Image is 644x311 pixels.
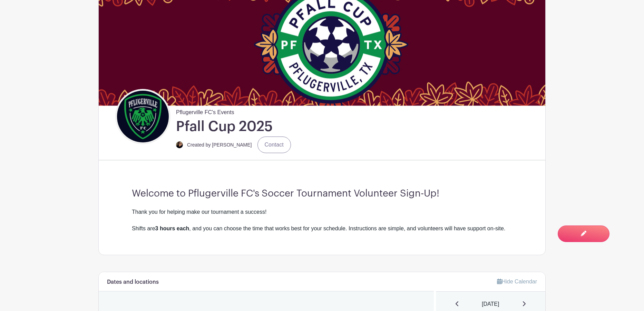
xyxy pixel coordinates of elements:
[155,225,189,231] strong: 3 hours each
[107,279,159,285] h6: Dates and locations
[257,137,291,153] a: Contact
[176,118,273,135] h1: Pfall Cup 2025
[497,279,537,284] a: Hide Calendar
[176,106,234,117] span: Pflugerville FC's Events
[117,91,169,142] img: PFC_logo_1x1_darkbg.png
[132,224,512,233] div: Shifts are , and you can choose the time that works best for your schedule. Instructions are simp...
[482,300,499,308] span: [DATE]
[176,141,183,148] img: 20220811_104416%20(2).jpg
[132,188,512,200] h3: Welcome to Pflugerville FC's Soccer Tournament Volunteer Sign-Up!
[132,208,512,224] div: Thank you for helping make our tournament a success!
[187,142,252,148] small: Created by [PERSON_NAME]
